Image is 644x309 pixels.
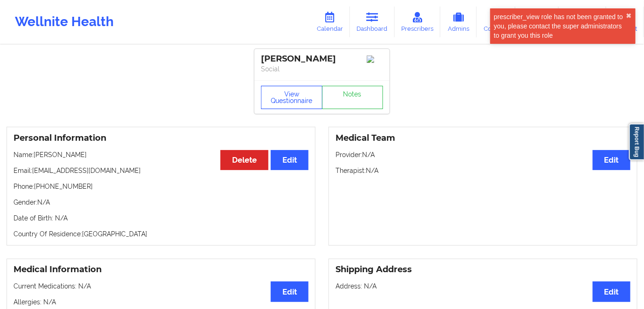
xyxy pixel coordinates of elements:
[14,166,308,175] p: Email: [EMAIL_ADDRESS][DOMAIN_NAME]
[336,133,630,144] h3: Medical Team
[14,182,308,191] p: Phone: [PHONE_NUMBER]
[336,166,630,175] p: Therapist: N/A
[220,150,268,170] button: Delete
[14,282,308,291] p: Current Medications: N/A
[494,12,626,40] div: prescriber_view role has not been granted to you, please contact the super administrators to gran...
[593,282,630,302] button: Edit
[350,7,395,37] a: Dashboard
[14,264,308,275] h3: Medical Information
[322,86,384,109] a: Notes
[14,133,308,144] h3: Personal Information
[477,7,515,37] a: Coaches
[14,150,308,159] p: Name: [PERSON_NAME]
[261,86,322,109] button: View Questionnaire
[440,7,477,37] a: Admins
[14,297,308,307] p: Allergies: N/A
[367,55,383,63] img: Image%2Fplaceholer-image.png
[14,229,308,239] p: Country Of Residence: [GEOGRAPHIC_DATA]
[14,198,308,207] p: Gender: N/A
[14,213,308,223] p: Date of Birth: N/A
[336,264,630,275] h3: Shipping Address
[626,12,632,20] button: close
[336,150,630,159] p: Provider: N/A
[310,7,350,37] a: Calendar
[336,282,630,291] p: Address: N/A
[629,124,644,160] a: Report Bug
[395,7,441,37] a: Prescribers
[593,150,630,170] button: Edit
[271,282,308,302] button: Edit
[261,64,383,74] p: Social
[261,54,383,64] div: [PERSON_NAME]
[271,150,308,170] button: Edit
